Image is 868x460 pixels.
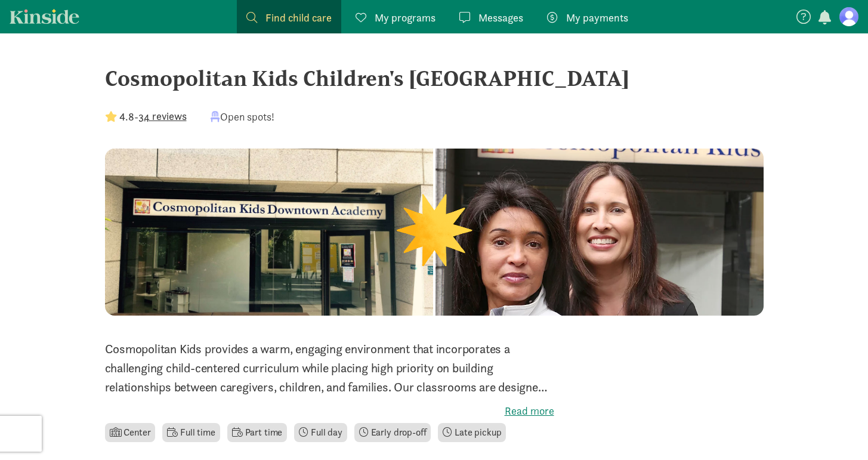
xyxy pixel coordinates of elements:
div: Open spots! [211,109,274,125]
li: Full day [294,423,347,442]
li: Late pickup [438,423,506,442]
p: Cosmopolitan Kids provides a warm, engaging environment that incorporates a challenging child-cen... [105,339,554,397]
span: My programs [375,10,435,26]
li: Part time [227,423,287,442]
span: Find child care [265,10,332,26]
strong: 4.8 [119,110,134,124]
div: Cosmopolitan Kids Children's [GEOGRAPHIC_DATA] [105,62,764,94]
a: Kinside [10,9,79,24]
button: 34 reviews [138,108,187,124]
label: Read more [105,404,554,418]
li: Full time [162,423,220,442]
li: Center [105,423,156,442]
span: Messages [478,10,523,26]
li: Early drop-off [354,423,431,442]
span: My payments [566,10,628,26]
div: - [105,109,187,125]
